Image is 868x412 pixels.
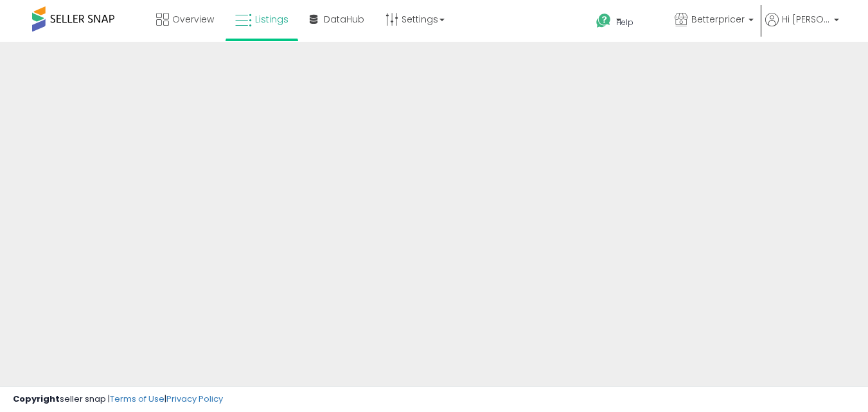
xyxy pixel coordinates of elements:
[765,13,839,42] a: Hi [PERSON_NAME]
[586,3,663,42] a: Help
[324,13,364,26] span: DataHub
[166,393,223,405] a: Privacy Policy
[172,13,214,26] span: Overview
[782,13,830,26] span: Hi [PERSON_NAME]
[596,13,612,29] i: Get Help
[13,393,60,405] strong: Copyright
[13,393,223,406] div: seller snap | |
[691,13,745,26] span: Betterpricer
[616,17,633,28] span: Help
[255,13,288,26] span: Listings
[110,393,164,405] a: Terms of Use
